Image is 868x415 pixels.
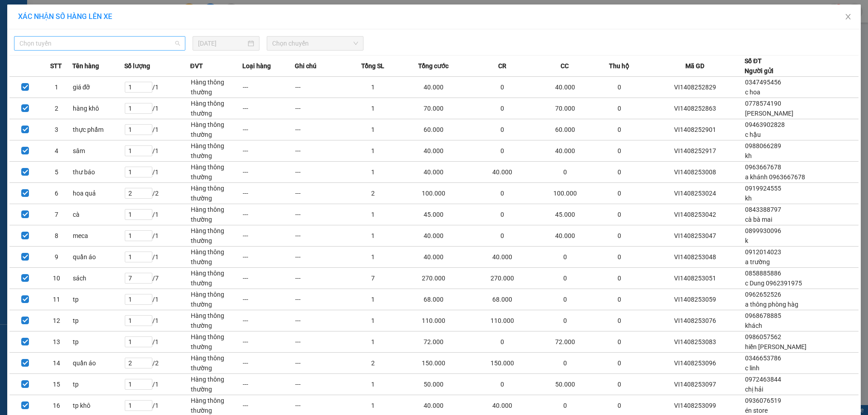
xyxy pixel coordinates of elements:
td: VI1408253097 [646,374,745,395]
td: 0 [468,331,537,353]
td: 2 [347,353,399,374]
span: c hoa [745,89,760,96]
td: 12 [41,310,72,331]
td: 0 [593,140,645,162]
td: hoa quả [72,183,124,204]
span: khách [745,322,762,329]
td: VI1408253096 [646,353,745,374]
span: Số lượng [124,61,150,71]
td: --- [242,98,294,119]
span: c Dung 0962391975 [745,280,802,287]
td: VI1408252917 [646,140,745,162]
td: --- [242,310,294,331]
td: --- [242,162,294,183]
span: 0899930096 [745,227,781,234]
span: Mã GD [685,61,704,71]
td: 50.000 [399,374,468,395]
td: --- [295,183,347,204]
td: 70.000 [399,98,468,119]
td: VI1408253047 [646,225,745,247]
td: tp [72,374,124,395]
td: tp [72,310,124,331]
td: Hàng thông thường [190,162,242,183]
td: 1 [41,77,72,98]
td: 1 [347,119,399,140]
td: --- [242,77,294,98]
td: 150.000 [468,353,537,374]
td: 40.000 [399,162,468,183]
td: 0 [593,119,645,140]
span: kh [745,195,752,202]
td: 1 [347,289,399,310]
span: 0963667678 [745,163,781,171]
td: --- [242,374,294,395]
td: 60.000 [399,119,468,140]
span: 0347495456 [745,79,781,86]
td: VI1408252829 [646,77,745,98]
span: 0968678885 [745,312,781,319]
td: Hàng thông thường [190,247,242,268]
span: [PERSON_NAME] [745,110,793,117]
td: --- [295,204,347,225]
td: / 7 [124,268,190,289]
td: 60.000 [537,119,593,140]
td: 0 [593,162,645,183]
span: CC [561,61,569,71]
td: 1 [347,162,399,183]
td: --- [242,140,294,162]
td: 8 [41,225,72,247]
td: / 1 [124,98,190,119]
td: --- [242,119,294,140]
td: Hàng thông thường [190,140,242,162]
td: 40.000 [399,140,468,162]
td: 6 [41,183,72,204]
td: sâm [72,140,124,162]
td: / 1 [124,310,190,331]
td: 1 [347,374,399,395]
td: VI1408252863 [646,98,745,119]
td: --- [295,289,347,310]
td: Hàng thông thường [190,77,242,98]
td: 100.000 [399,183,468,204]
span: 0778574190 [745,100,781,107]
td: Hàng thông thường [190,374,242,395]
td: 72.000 [399,331,468,353]
td: 1 [347,310,399,331]
td: 72.000 [537,331,593,353]
td: / 1 [124,140,190,162]
td: --- [242,289,294,310]
td: cà [72,204,124,225]
td: 1 [347,247,399,268]
span: XÁC NHẬN SỐ HÀNG LÊN XE [18,12,112,21]
span: Ghi chú [295,61,316,71]
span: a trường [745,258,770,266]
td: / 1 [124,204,190,225]
td: giá đỡ [72,77,124,98]
td: thư báo [72,162,124,183]
td: 3 [41,119,72,140]
td: 70.000 [537,98,593,119]
span: ĐVT [190,61,203,71]
td: 0 [537,289,593,310]
td: 11 [41,289,72,310]
span: cà bà mai [745,216,772,223]
span: 0988066289 [745,142,781,149]
td: 1 [347,225,399,247]
td: VI1408253008 [646,162,745,183]
td: / 2 [124,353,190,374]
td: 45.000 [537,204,593,225]
span: 0972463844 [745,376,781,383]
span: 09463902828 [745,121,785,128]
td: VI1408253083 [646,331,745,353]
td: 5 [41,162,72,183]
td: --- [295,119,347,140]
td: 68.000 [399,289,468,310]
td: --- [242,247,294,268]
td: Hàng thông thường [190,225,242,247]
td: 110.000 [399,310,468,331]
td: 0 [593,374,645,395]
td: 40.000 [537,77,593,98]
td: --- [295,310,347,331]
td: --- [242,353,294,374]
td: Hàng thông thường [190,98,242,119]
